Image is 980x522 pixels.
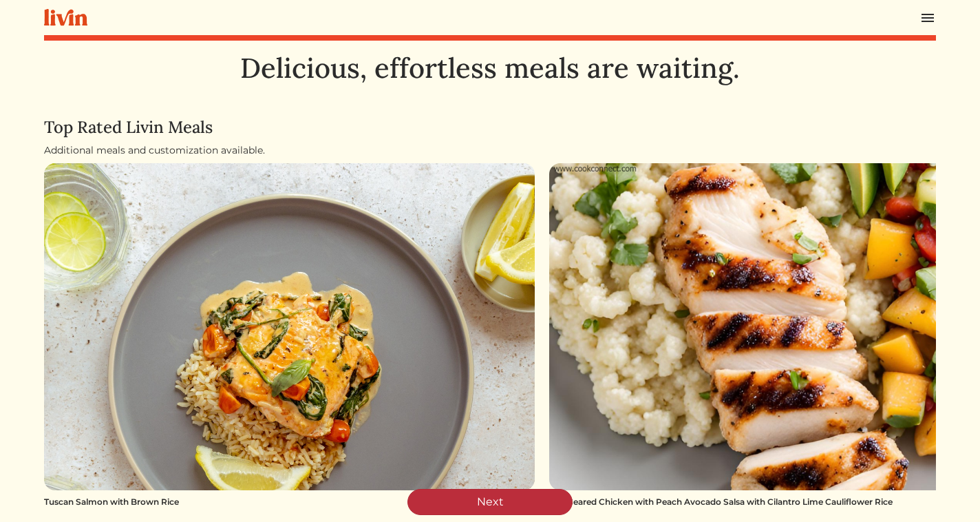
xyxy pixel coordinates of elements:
img: Tuscan Salmon with Brown Rice [44,163,535,490]
img: menu_hamburger-cb6d353cf0ecd9f46ceae1c99ecbeb4a00e71ca567a856bd81f57e9d8c17bb26.svg [919,10,936,26]
img: livin-logo-a0d97d1a881af30f6274990eb6222085a2533c92bbd1e4f22c21b4f0d0e3210c.svg [44,9,87,26]
a: Next [407,489,573,515]
h1: Delicious, effortless meals are waiting. [44,52,936,85]
h4: Top Rated Livin Meals [44,118,936,138]
div: Additional meals and customization available. [44,143,936,158]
